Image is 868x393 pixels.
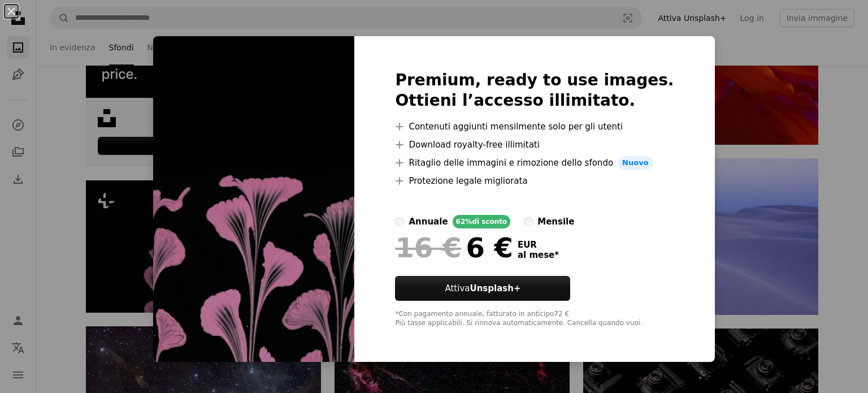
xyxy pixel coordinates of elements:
div: 62% di sconto [453,215,511,228]
span: Nuovo [618,156,653,170]
span: al mese * [518,250,559,260]
li: Contenuti aggiunti mensilmente solo per gli utenti [395,120,674,133]
input: annuale62%di sconto [395,217,404,226]
button: AttivaUnsplash+ [395,276,570,301]
div: *Con pagamento annuale, fatturato in anticipo 72 € Più tasse applicabili. Si rinnova automaticame... [395,310,674,328]
h2: Premium, ready to use images. Ottieni l’accesso illimitato. [395,70,674,111]
div: annuale [409,215,448,228]
span: 16 € [395,233,461,262]
img: premium_photo-1686262005284-a92ee2f74a39 [153,36,354,362]
input: mensile [524,217,533,226]
li: Download royalty-free illimitati [395,138,674,152]
strong: Unsplash+ [470,283,520,293]
li: Protezione legale migliorata [395,174,674,188]
span: EUR [518,240,559,250]
div: 6 € [395,233,513,262]
li: Ritaglio delle immagini e rimozione dello sfondo [395,156,674,170]
div: mensile [537,215,574,228]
